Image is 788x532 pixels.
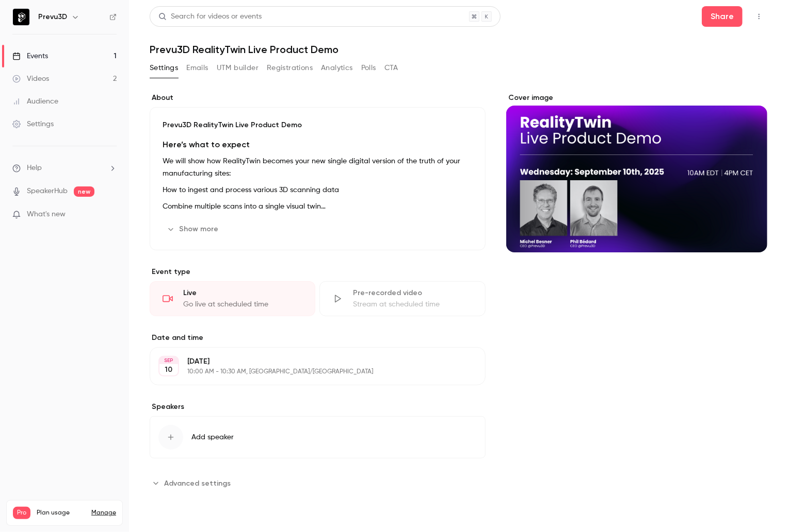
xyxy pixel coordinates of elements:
[321,60,353,76] button: Analytics
[186,60,208,76] button: Emails
[183,299,302,310] div: Go live at scheduled time
[99,521,102,527] span: 2
[74,186,94,197] span: new
[353,299,472,310] div: Stream at scheduled time
[384,60,398,76] button: CTA
[353,288,472,298] div: Pre-recorded video
[319,281,485,316] div: Pre-recorded videoStream at scheduled time
[165,365,173,375] p: 10
[361,60,376,76] button: Polls
[37,509,85,517] span: Plan usage
[158,11,262,22] div: Search for videos or events
[702,6,743,27] button: Share
[99,519,116,528] p: / 150
[187,356,431,367] p: [DATE]
[12,163,117,174] li: help-dropdown-opener
[163,155,473,180] p: We will show how RealityTwin becomes your new single digital version of the truth of your manufac...
[506,93,767,103] label: Cover image
[27,163,42,174] span: Help
[150,43,767,56] h1: Prevu3D RealityTwin Live Product Demo
[150,402,486,412] label: Speakers
[150,60,178,76] button: Settings
[150,281,315,316] div: LiveGo live at scheduled time
[217,60,259,76] button: UTM builder
[183,288,302,298] div: Live
[12,96,58,107] div: Audience
[12,74,49,84] div: Videos
[150,267,486,277] p: Event type
[13,9,29,25] img: Prevu3D
[13,519,33,528] p: Videos
[27,186,68,197] a: SpeakerHub
[191,432,234,442] span: Add speaker
[738,224,759,244] button: cover-image
[27,209,66,220] span: What's new
[163,200,473,213] p: Combine multiple scans into a single visual twin
[163,120,473,130] p: Prevu3D RealityTwin Live Product Demo
[38,12,67,22] h6: Prevu3D
[187,368,431,376] p: 10:00 AM - 10:30 AM, [GEOGRAPHIC_DATA]/[GEOGRAPHIC_DATA]
[12,119,54,129] div: Settings
[159,357,178,364] div: SEP
[150,93,486,103] label: About
[12,51,48,61] div: Events
[150,416,486,458] button: Add speaker
[150,475,486,491] section: Advanced settings
[91,509,116,517] a: Manage
[163,184,473,196] p: How to ingest and process various 3D scanning data
[150,475,237,491] button: Advanced settings
[163,221,224,237] button: Show more
[506,93,767,252] section: Cover image
[150,333,486,343] label: Date and time
[13,507,30,519] span: Pro
[163,139,473,151] h3: Here’s what to expect
[267,60,313,76] button: Registrations
[164,478,231,489] span: Advanced settings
